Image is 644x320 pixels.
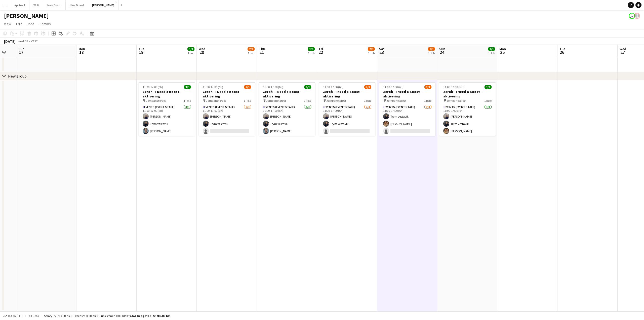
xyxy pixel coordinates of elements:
span: 17 [18,49,24,55]
span: Sat [379,47,385,51]
span: 2/3 [244,85,251,89]
button: New Board [43,0,66,10]
span: Wed [620,47,626,51]
span: 3/3 [184,85,191,89]
h3: Zeroh - I Need a Boost - aktivering [319,89,375,98]
div: 1 Job [308,51,314,55]
button: Wolt [29,0,43,10]
h3: Zeroh - I Need a Boost - aktivering [199,89,255,98]
span: Fri [319,47,323,51]
span: 11:00-17:00 (6h) [263,85,283,89]
span: 2/3 [424,85,431,89]
span: 11:00-17:00 (6h) [203,85,223,89]
span: 25 [499,49,506,55]
span: 18 [78,49,85,55]
app-job-card: 11:00-17:00 (6h)3/3Zeroh - I Need a Boost - aktivering Jernbanetorget1 RoleEvents (Event Staff)3/... [259,82,315,136]
app-job-card: 11:00-17:00 (6h)2/3Zeroh - I Need a Boost - aktivering Jernbanetorget1 RoleEvents (Event Staff)2/... [379,82,435,136]
span: 23 [378,49,385,55]
span: 3/3 [304,85,311,89]
span: Wed [199,47,205,51]
app-card-role: Events (Event Staff)3/311:00-17:00 (6h)[PERSON_NAME]Trym Vestavik[PERSON_NAME] [439,104,496,136]
span: 3/3 [187,47,194,51]
span: 3/3 [485,85,492,89]
div: 1 Job [488,51,495,55]
a: Comms [37,21,53,27]
span: Jernbanetorget [386,99,406,102]
span: 2/3 [364,85,371,89]
span: 26 [559,49,565,55]
span: Total Budgeted 72 780.00 KR [128,314,170,318]
span: 1 Role [424,99,431,102]
h3: Zeroh - I Need a Boost - aktivering [139,89,195,98]
span: 2/3 [368,47,375,51]
span: Jernbanetorget [447,99,466,102]
div: Salary 72 780.00 KR + Expenses 0.00 KR + Subsistence 0.00 KR = [44,314,170,318]
span: Budgeted [8,314,23,318]
div: 1 Job [428,51,435,55]
button: [PERSON_NAME] [88,0,118,10]
span: Thu [259,47,265,51]
app-card-role: Events (Event Staff)3/311:00-17:00 (6h)[PERSON_NAME]Trym Vestavik[PERSON_NAME] [259,104,315,136]
span: Jernbanetorget [146,99,166,102]
app-card-role: Events (Event Staff)2/311:00-17:00 (6h)Trym Vestavik[PERSON_NAME] [379,104,435,136]
span: Sun [439,47,445,51]
span: Jernbanetorget [266,99,286,102]
app-job-card: 11:00-17:00 (6h)3/3Zeroh - I Need a Boost - aktivering Jernbanetorget1 RoleEvents (Event Staff)3/... [439,82,496,136]
span: 19 [138,49,144,55]
span: 21 [258,49,265,55]
span: Tue [559,47,565,51]
span: Edit [16,22,22,26]
div: [DATE] [4,39,16,44]
button: Budgeted [3,313,23,319]
h1: [PERSON_NAME] [4,12,49,20]
span: 1 Role [364,99,371,102]
span: Jernbanetorget [326,99,346,102]
span: 22 [318,49,323,55]
app-card-role: Events (Event Staff)2/311:00-17:00 (6h)[PERSON_NAME]Trym Vestavik [319,104,375,136]
span: 3/3 [488,47,495,51]
a: View [2,21,13,27]
app-user-avatar: Martin Torstensen [634,13,640,19]
app-card-role: Events (Event Staff)2/311:00-17:00 (6h)[PERSON_NAME]Trym Vestavik [199,104,255,136]
span: 3/3 [308,47,315,51]
span: Mon [78,47,85,51]
span: 11:00-17:00 (6h) [323,85,343,89]
div: 11:00-17:00 (6h)2/3Zeroh - I Need a Boost - aktivering Jernbanetorget1 RoleEvents (Event Staff)2/... [319,82,375,136]
span: 11:00-17:00 (6h) [143,85,163,89]
span: Sun [18,47,24,51]
span: 1 Role [244,99,251,102]
span: 20 [198,49,205,55]
app-card-role: Events (Event Staff)3/311:00-17:00 (6h)[PERSON_NAME]Trym Vestavik[PERSON_NAME] [139,104,195,136]
span: Comms [39,22,51,26]
span: Jobs [27,22,34,26]
div: 1 Job [368,51,375,55]
app-user-avatar: Oskar Pask [629,13,635,19]
div: 1 Job [188,51,194,55]
h3: Zeroh - I Need a Boost - aktivering [439,89,496,98]
span: 1 Role [184,99,191,102]
button: Apotek 1 [10,0,29,10]
h3: Zeroh - I Need a Boost - aktivering [259,89,315,98]
span: View [4,22,11,26]
h3: Zeroh - I Need a Boost - aktivering [379,89,435,98]
span: Week 33 [17,39,29,43]
app-job-card: 11:00-17:00 (6h)3/3Zeroh - I Need a Boost - aktivering Jernbanetorget1 RoleEvents (Event Staff)3/... [139,82,195,136]
span: 1 Role [484,99,492,102]
span: Tue [139,47,144,51]
span: 27 [619,49,626,55]
span: Mon [499,47,506,51]
span: 1 Role [304,99,311,102]
a: Edit [14,21,24,27]
div: 1 Job [248,51,254,55]
button: New Board [66,0,88,10]
span: 24 [438,49,445,55]
span: 2/3 [428,47,435,51]
app-job-card: 11:00-17:00 (6h)2/3Zeroh - I Need a Boost - aktivering Jernbanetorget1 RoleEvents (Event Staff)2/... [199,82,255,136]
span: 2/3 [248,47,255,51]
a: Jobs [25,21,36,27]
